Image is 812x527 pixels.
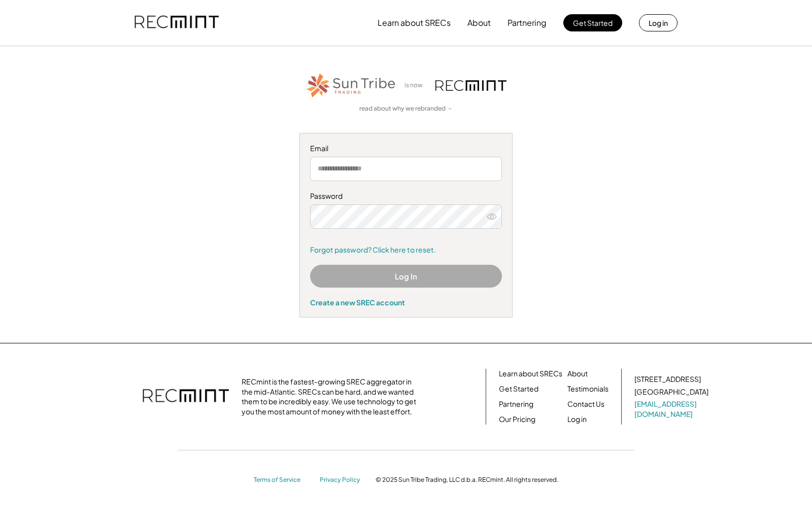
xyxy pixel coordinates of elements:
[567,414,587,425] a: Log in
[310,144,502,154] div: Email
[567,369,588,379] a: About
[567,384,608,394] a: Testimonials
[310,298,502,307] div: Create a new SREC account
[376,476,558,484] div: © 2025 Sun Tribe Trading, LLC d.b.a. RECmint. All rights reserved.
[306,72,397,99] img: STT_Horizontal_Logo%2B-%2BColor.png
[359,104,453,113] a: read about why we rebranded →
[310,265,502,288] button: Log In
[499,384,538,394] a: Get Started
[435,80,506,91] img: recmint-logotype%403x.png
[634,374,701,384] div: [STREET_ADDRESS]
[499,414,535,425] a: Our Pricing
[639,14,678,31] button: Log in
[310,191,502,201] div: Password
[467,13,491,33] button: About
[499,399,533,409] a: Partnering
[143,379,229,414] img: recmint-logotype%403x.png
[507,13,547,33] button: Partnering
[320,476,365,484] a: Privacy Policy
[254,476,310,484] a: Terms of Service
[634,399,710,419] a: [EMAIL_ADDRESS][DOMAIN_NAME]
[378,13,451,33] button: Learn about SRECs
[402,81,430,90] div: is now
[134,6,219,40] img: recmint-logotype%403x.png
[634,387,708,397] div: [GEOGRAPHIC_DATA]
[310,245,502,255] a: Forgot password? Click here to reset.
[563,14,622,31] button: Get Started
[242,377,422,416] div: RECmint is the fastest-growing SREC aggregator in the mid-Atlantic. SRECs can be hard, and we wan...
[567,399,604,409] a: Contact Us
[499,369,562,379] a: Learn about SRECs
